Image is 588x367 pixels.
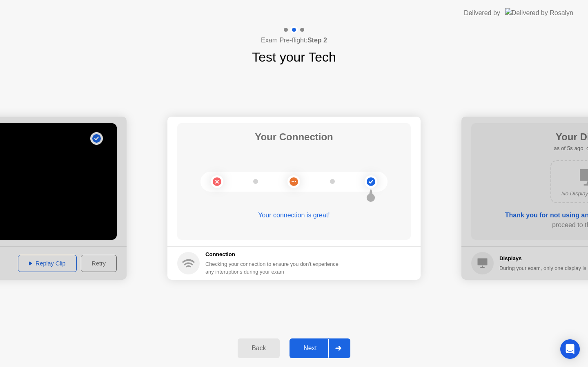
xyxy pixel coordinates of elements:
[464,8,500,18] div: Delivered by
[255,130,333,144] h1: Your Connection
[252,47,336,67] h1: Test your Tech
[292,345,328,352] div: Next
[238,338,280,358] button: Back
[177,210,411,220] div: Your connection is great!
[560,339,580,359] div: Open Intercom Messenger
[290,338,350,358] button: Next
[205,260,343,276] div: Checking your connection to ensure you don’t experience any interuptions during your exam
[240,345,277,352] div: Back
[505,8,573,18] img: Delivered by Rosalyn
[261,35,327,45] h4: Exam Pre-flight:
[307,37,327,44] b: Step 2
[205,250,343,259] h5: Connection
